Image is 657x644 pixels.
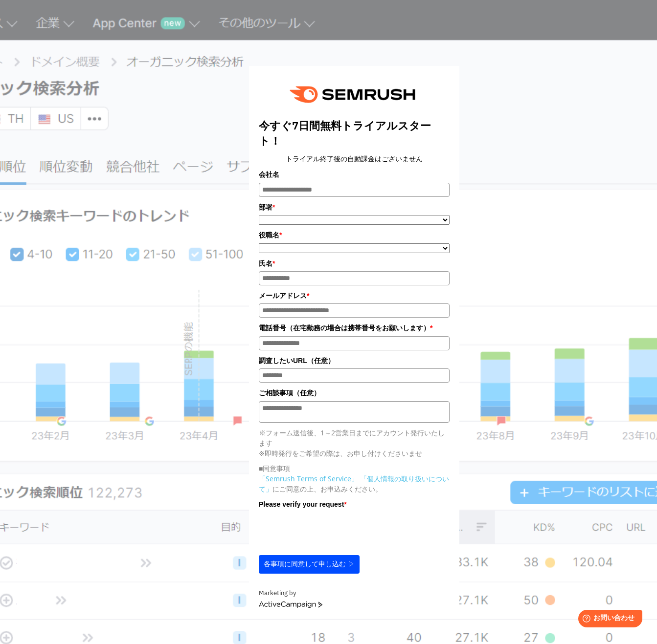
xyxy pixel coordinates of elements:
[259,258,450,269] label: 氏名
[259,512,408,550] iframe: reCAPTCHA
[259,474,358,483] a: 「Semrush Terms of Service」
[259,428,450,458] p: ※フォーム送信後、1～2営業日までにアカウント発行いたします ※即時発行をご希望の際は、お申し付けくださいませ
[259,463,450,473] p: ■同意事項
[259,387,450,398] label: ご相談事項（任意）
[283,76,426,113] img: e6a379fe-ca9f-484e-8561-e79cf3a04b3f.png
[259,290,450,301] label: メールアドレス
[259,499,450,510] label: Please verify your request
[259,230,450,240] label: 役職名
[259,588,450,599] div: Marketing by
[259,118,450,149] title: 今すぐ7日間無料トライアルスタート！
[259,355,450,366] label: 調査したいURL（任意）
[259,153,450,164] center: トライアル終了後の自動課金はございません
[570,606,646,633] iframe: Help widget launcher
[259,169,450,180] label: 会社名
[259,322,450,333] label: 電話番号（在宅勤務の場合は携帯番号をお願いします）
[259,555,360,574] button: 各事項に同意して申し込む ▷
[259,474,449,494] a: 「個人情報の取り扱いについて」
[259,202,450,213] label: 部署
[259,473,450,494] p: にご同意の上、お申込みください。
